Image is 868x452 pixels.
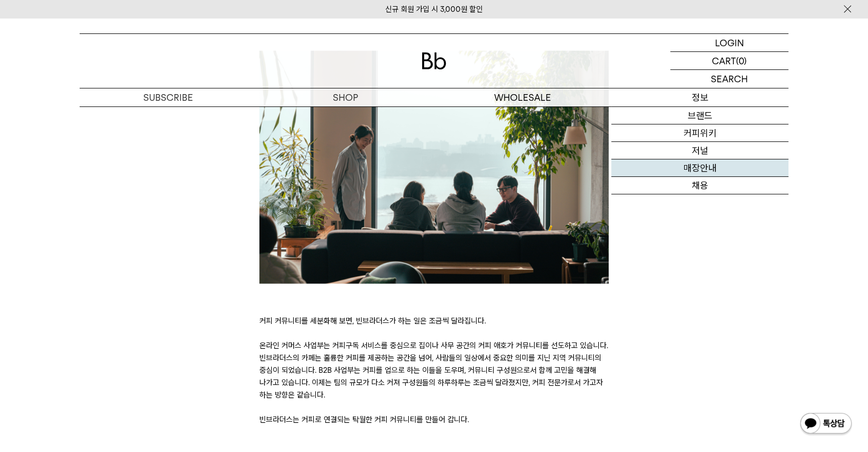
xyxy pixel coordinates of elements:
[715,34,744,51] p: LOGIN
[259,315,609,426] p: 커피 커뮤니티를 세분화해 보면, 빈브라더스가 하는 일은 조금씩 달라집니다. 온라인 커머스 사업부는 커피구독 서비스를 중심으로 집이나 사무 공간의 커피 애호가 커뮤니티를 선도하...
[434,88,611,106] p: WHOLESALE
[611,124,788,142] a: 커피위키
[611,159,788,177] a: 매장안내
[736,52,747,69] p: (0)
[611,142,788,159] a: 저널
[712,52,736,69] p: CART
[257,88,434,106] a: SHOP
[670,52,788,70] a: CART (0)
[611,88,788,106] p: 정보
[611,177,788,194] a: 채용
[670,34,788,52] a: LOGIN
[611,107,788,124] a: 브랜드
[80,88,257,106] a: SUBSCRIBE
[711,70,748,88] p: SEARCH
[799,412,853,437] img: 카카오톡 채널 1:1 채팅 버튼
[422,52,446,69] img: 로고
[385,5,483,14] a: 신규 회원 가입 시 3,000원 할인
